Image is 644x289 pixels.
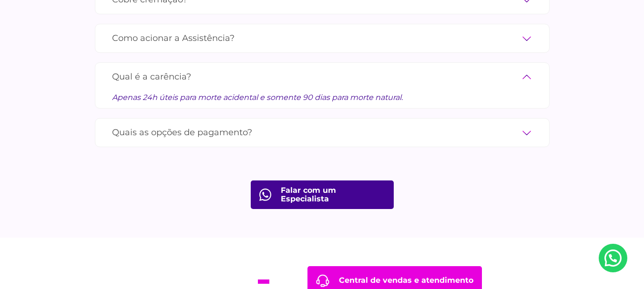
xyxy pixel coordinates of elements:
[599,244,627,272] a: Nosso Whatsapp
[251,180,394,209] a: Falar com um Especialista
[112,69,532,85] label: Qual é a carência?
[112,85,532,102] div: Apenas 24h úteis para morte acidental e somente 90 dias para morte natural.
[112,30,532,47] label: Como acionar a Assistência?
[112,124,532,141] label: Quais as opções de pagamento?
[316,274,329,287] img: Central de Vendas
[259,189,271,201] img: fale com consultor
